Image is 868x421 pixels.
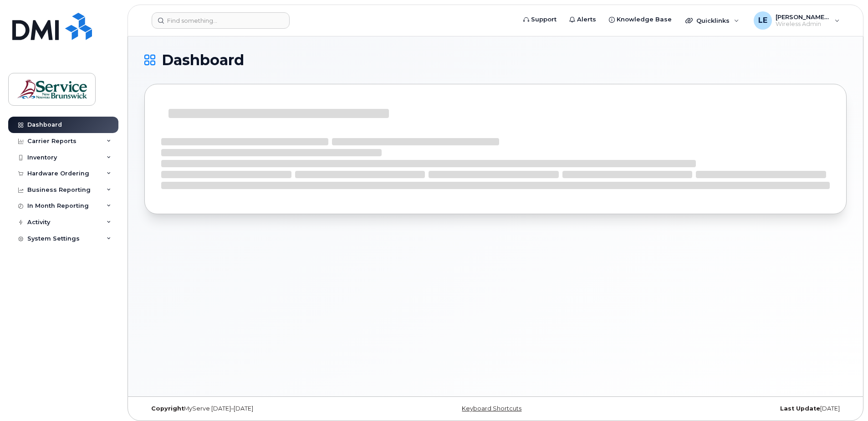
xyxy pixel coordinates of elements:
div: MyServe [DATE]–[DATE] [144,405,378,412]
span: Dashboard [162,53,244,67]
strong: Last Update [780,405,820,412]
strong: Copyright [151,405,184,412]
div: [DATE] [613,405,847,412]
a: Keyboard Shortcuts [462,405,521,412]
